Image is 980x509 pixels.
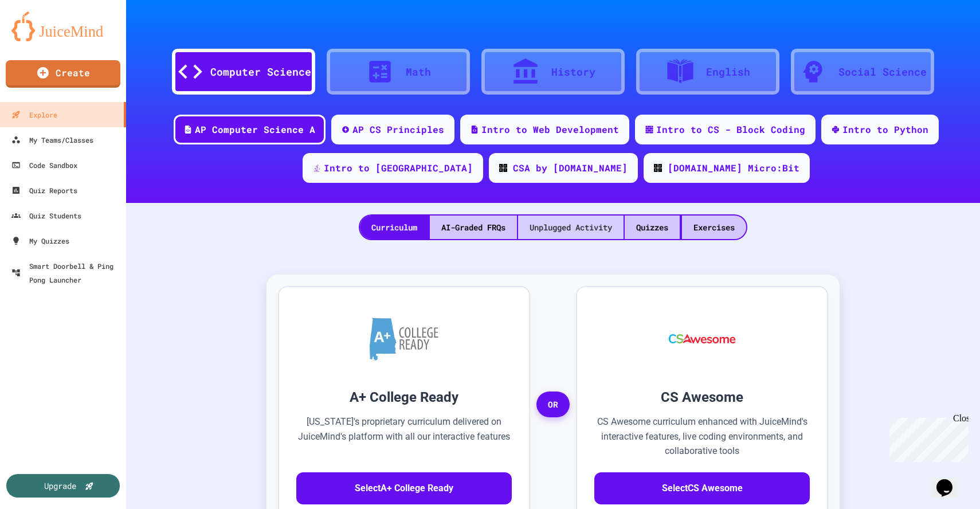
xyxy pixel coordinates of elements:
p: [US_STATE]'s proprietary curriculum delivered on JuiceMind's platform with all our interactive fe... [296,414,512,459]
h3: A+ College Ready [296,387,512,408]
div: AP CS Principles [352,123,444,136]
div: Explore [11,108,57,122]
div: Quiz Reports [11,183,77,197]
div: Chat with us now!Close [5,5,79,73]
div: My Teams/Classes [11,133,93,147]
img: CS Awesome [657,304,747,373]
div: Intro to Python [842,123,928,136]
div: Exercises [682,216,746,239]
span: OR [536,391,570,418]
div: Computer Science [210,64,311,80]
div: Unplugged Activity [518,216,624,239]
div: English [706,64,750,80]
div: Curriculum [360,216,429,239]
div: [DOMAIN_NAME] Micro:Bit [668,161,799,175]
a: Create [6,60,120,88]
div: My Quizzes [11,234,69,248]
div: Smart Doorbell & Ping Pong Launcher [11,259,121,287]
iframe: chat widget [885,413,969,462]
div: CSA by [DOMAIN_NAME] [513,161,628,175]
img: A+ College Ready [370,318,438,361]
div: Upgrade [44,480,76,492]
h3: CS Awesome [594,387,810,408]
div: History [551,64,595,80]
button: SelectA+ College Ready [296,472,512,504]
div: Code Sandbox [11,158,77,172]
img: CODE_logo_RGB.png [654,164,662,172]
div: Math [406,64,431,80]
div: Social Science [838,64,927,80]
iframe: chat widget [932,463,969,498]
img: logo-orange.svg [11,11,115,41]
img: CODE_logo_RGB.png [499,164,507,172]
div: Intro to Web Development [481,123,619,136]
p: CS Awesome curriculum enhanced with JuiceMind's interactive features, live coding environments, a... [594,414,810,459]
div: Intro to CS - Block Coding [656,123,805,136]
div: Intro to [GEOGRAPHIC_DATA] [324,161,473,175]
div: Quiz Students [11,209,81,222]
div: AI-Graded FRQs [430,216,517,239]
button: SelectCS Awesome [594,472,810,504]
div: Quizzes [625,216,680,239]
div: AP Computer Science A [195,123,315,136]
